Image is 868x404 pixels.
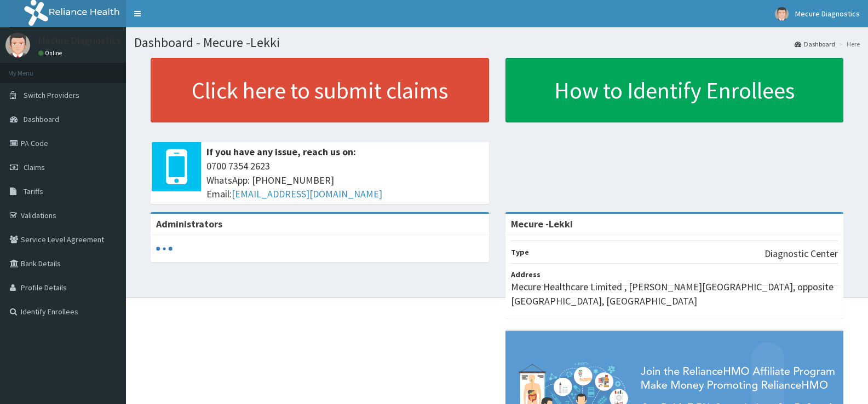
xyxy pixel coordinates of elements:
[795,9,860,19] span: Mecure Diagnostics
[511,247,529,257] b: Type
[836,39,860,49] li: Here
[206,159,484,201] span: 0700 7354 2623 WhatsApp: [PHONE_NUMBER] Email:
[24,114,59,124] span: Dashboard
[232,188,382,200] a: [EMAIL_ADDRESS][DOMAIN_NAME]
[775,7,789,21] img: User Image
[511,218,573,230] strong: Mecure -Lekki
[151,58,489,122] a: Click here to submit claims
[764,247,838,261] p: Diagnostic Center
[206,145,356,158] b: If you have any issue, reach us on:
[24,162,45,172] span: Claims
[38,49,65,57] a: Online
[511,270,541,279] b: Address
[5,33,30,57] img: User Image
[156,241,173,257] svg: audio-loading
[24,90,79,100] span: Switch Providers
[156,218,222,230] b: Administrators
[134,36,860,50] h1: Dashboard - Mecure -Lekki
[795,39,835,49] a: Dashboard
[511,280,838,308] p: Mecure Healthcare Limited , [PERSON_NAME][GEOGRAPHIC_DATA], opposite [GEOGRAPHIC_DATA], [GEOGRAPH...
[24,186,43,196] span: Tariffs
[38,36,121,45] p: Mecure Diagnostics
[505,58,844,122] a: How to Identify Enrollees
